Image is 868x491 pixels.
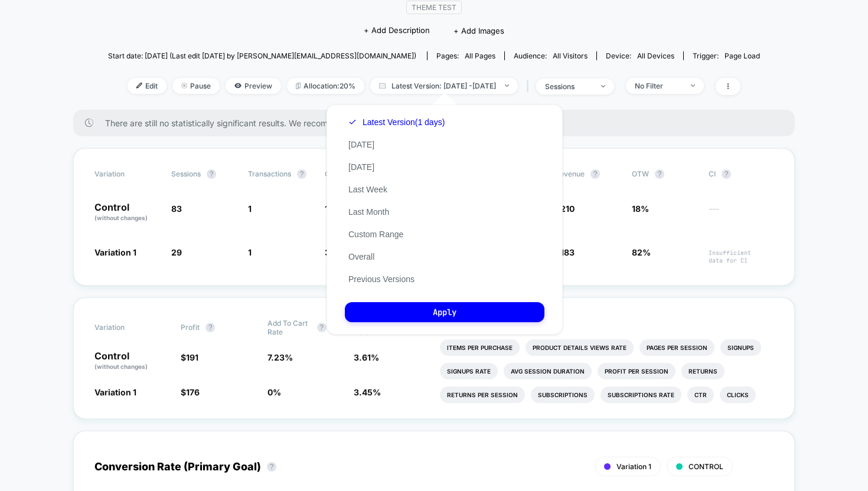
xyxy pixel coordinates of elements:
button: Custom Range [345,229,407,240]
div: Pages: [436,51,495,60]
button: Latest Version(1 days) [345,117,448,127]
span: Add To Cart Rate [267,319,311,336]
span: Page Load [725,51,760,60]
span: Variation 1 [94,387,136,397]
button: ? [205,323,215,332]
span: Theme Test [406,1,462,14]
img: end [505,84,509,87]
span: | [524,78,536,95]
li: Avg Session Duration [504,363,592,379]
span: 3.61 % [354,352,379,362]
button: ? [207,169,216,179]
li: Profit Per Session [598,363,676,379]
span: CI [709,169,774,179]
img: end [691,84,695,87]
span: Start date: [DATE] (Last edit [DATE] by [PERSON_NAME][EMAIL_ADDRESS][DOMAIN_NAME]) [108,51,416,60]
span: (without changes) [94,363,148,370]
button: Previous Versions [345,274,418,284]
img: end [601,85,605,87]
span: Edit [128,78,167,94]
span: There are still no statistically significant results. We recommend waiting a few more days [105,118,771,128]
span: all devices [637,51,674,60]
span: Variation 1 [616,462,651,471]
img: end [181,83,187,89]
span: 82% [632,247,651,257]
span: Sessions [171,169,201,178]
span: 29 [171,247,182,257]
button: Overall [345,251,378,262]
span: 7.23 % [267,352,293,362]
button: Apply [345,302,544,322]
span: Latest Version: [DATE] - [DATE] [370,78,518,94]
p: Would like to see more reports? [440,319,774,328]
button: Last Month [345,207,393,217]
img: rebalance [296,83,301,89]
span: Variation [94,319,159,336]
span: 176 [186,387,200,397]
span: Transactions [248,169,291,178]
span: $ [181,387,200,397]
img: edit [136,83,142,89]
p: Control [94,202,159,222]
span: all pages [465,51,495,60]
img: calendar [379,83,386,89]
button: [DATE] [345,139,378,150]
button: ? [590,169,600,179]
span: Allocation: 20% [287,78,364,94]
button: [DATE] [345,162,378,172]
span: 0 % [267,387,281,397]
li: Returns [681,363,725,379]
span: 83 [171,204,182,214]
span: 3.45 % [354,387,381,397]
span: Variation 1 [94,247,136,257]
p: Control [94,351,169,371]
button: ? [297,169,306,179]
li: Signups [720,339,761,356]
button: ? [267,462,276,472]
span: OTW [632,169,697,179]
button: ? [655,169,664,179]
span: 1 [248,247,252,257]
span: $ [181,352,198,362]
button: Last Week [345,184,391,195]
div: No Filter [635,81,682,90]
div: Trigger: [693,51,760,60]
li: Ctr [687,387,714,403]
span: Device: [596,51,683,60]
span: 191 [186,352,198,362]
span: Pause [172,78,220,94]
span: + Add Images [453,26,504,35]
li: Product Details Views Rate [526,339,634,356]
span: (without changes) [94,214,148,221]
div: sessions [545,82,592,91]
span: Profit [181,323,200,332]
li: Subscriptions [531,387,595,403]
span: 1 [248,204,252,214]
li: Returns Per Session [440,387,525,403]
span: Insufficient data for CI [709,249,774,264]
span: --- [709,205,774,222]
span: CONTROL [688,462,723,471]
span: Variation [94,169,159,179]
button: ? [722,169,731,179]
span: 18% [632,204,649,214]
span: All Visitors [553,51,588,60]
li: Pages Per Session [639,339,714,356]
li: Clicks [720,387,756,403]
div: Audience: [514,51,588,60]
li: Items Per Purchase [440,339,520,356]
li: Signups Rate [440,363,498,379]
li: Subscriptions Rate [601,387,681,403]
span: Preview [226,78,281,94]
span: + Add Description [364,25,430,37]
